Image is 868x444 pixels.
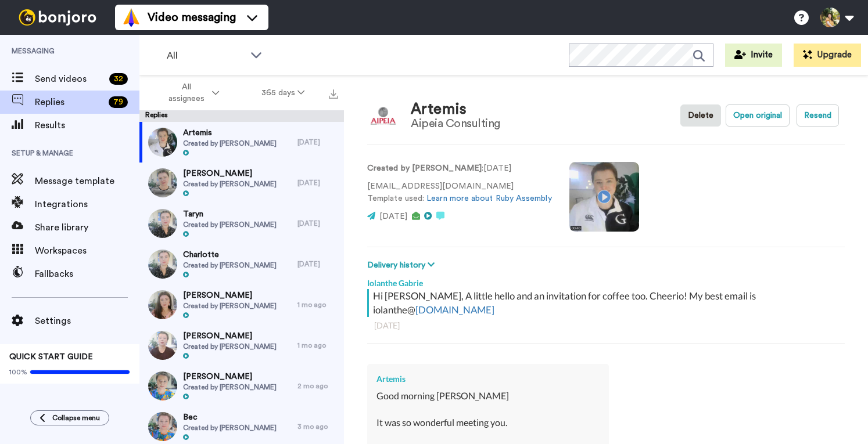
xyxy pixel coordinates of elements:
a: ArtemisCreated by [PERSON_NAME][DATE] [139,122,344,163]
span: All [167,49,245,63]
span: Created by [PERSON_NAME] [183,382,277,392]
span: Created by [PERSON_NAME] [183,342,277,351]
span: Fallbacks [35,267,139,281]
button: All assignees [142,77,241,109]
span: Send videos [35,72,105,86]
div: 1 mo ago [297,341,338,350]
button: Resend [797,104,839,127]
span: Artemis [183,127,277,139]
span: Created by [PERSON_NAME] [183,261,277,270]
div: Hi [PERSON_NAME], A little hello and an invitation for coffee too. Cheerio! My best email is iola... [373,289,842,317]
span: [PERSON_NAME] [183,371,277,382]
span: Created by [PERSON_NAME] [183,139,277,148]
div: Replies [139,110,344,122]
div: [DATE] [297,178,338,187]
span: Video messaging [148,9,236,26]
span: Bec [183,411,277,423]
button: 365 days [241,82,326,103]
div: 1 mo ago [297,300,338,309]
img: 367b0ccd-92d6-4eb6-83d8-0dd61477197b-thumb.jpg [148,290,177,319]
img: 7341e440-666c-4691-81b9-5236efa64e72-thumb.jpg [148,331,177,360]
span: Message template [35,174,139,188]
span: Replies [35,95,104,109]
button: Export all results that match these filters now. [325,84,342,102]
div: [DATE] [297,259,338,269]
div: [DATE] [297,219,338,228]
div: Artemis [411,101,500,118]
img: 4390ee82-4e61-4883-a722-3817b1e5a89d-thumb.jpg [148,168,177,197]
div: Artemis [376,373,600,385]
span: [PERSON_NAME] [183,168,277,179]
img: export.svg [329,89,338,99]
button: Invite [725,44,782,67]
span: Results [35,118,139,132]
span: 100% [9,367,27,377]
img: bj-logo-header-white.svg [14,9,101,26]
div: 32 [109,73,128,85]
div: 3 mo ago [297,422,338,431]
div: [DATE] [297,138,338,147]
a: [PERSON_NAME]Created by [PERSON_NAME]1 mo ago [139,325,344,366]
div: 2 mo ago [297,381,338,391]
span: Created by [PERSON_NAME] [183,423,277,432]
button: Collapse menu [30,410,109,425]
span: Share library [35,221,139,234]
button: Upgrade [794,44,861,67]
span: [PERSON_NAME] [183,330,277,342]
img: 7d60c7cb-460d-4fa4-86d2-c606ad83450d-thumb.jpg [148,128,177,157]
span: [PERSON_NAME] [183,290,277,301]
span: Created by [PERSON_NAME] [183,220,277,229]
img: Image of Artemis [367,100,399,132]
span: Settings [35,314,139,328]
img: 980da24c-3bd6-4571-be8f-b642741ff6b7-thumb.jpg [148,412,177,441]
div: Aipeia Consulting [411,117,500,130]
div: [DATE] [374,320,838,331]
img: 486c5f9a-b328-4415-8986-f0815e8c53d5-thumb.jpg [148,250,177,279]
img: 9687bffa-4b15-4d96-8d35-cd091e8acd69-thumb.jpg [148,371,177,400]
img: a22b2f97-a72c-4046-860b-3c99757a00f5-thumb.jpg [148,209,177,238]
a: TarynCreated by [PERSON_NAME][DATE] [139,203,344,244]
img: vm-color.svg [122,8,141,27]
strong: Created by [PERSON_NAME] [367,164,482,172]
span: Taryn [183,208,277,220]
a: [PERSON_NAME]Created by [PERSON_NAME][DATE] [139,163,344,203]
a: Learn more about Ruby Assembly [426,194,551,203]
span: Integrations [35,197,139,211]
a: CharlotteCreated by [PERSON_NAME][DATE] [139,244,344,284]
span: All assignees [163,81,210,104]
span: Workspaces [35,244,139,258]
button: Open original [726,104,790,127]
button: Delete [680,104,721,127]
span: QUICK START GUIDE [9,353,93,361]
span: Created by [PERSON_NAME] [183,179,277,189]
span: Charlotte [183,249,277,261]
a: [DOMAIN_NAME] [415,304,494,316]
button: Delivery history [367,259,438,272]
span: [DATE] [379,212,407,221]
span: Collapse menu [52,413,100,423]
div: Iolanthe Gabrie [367,272,845,289]
p: [EMAIL_ADDRESS][DOMAIN_NAME] Template used: [367,181,552,205]
p: : [DATE] [367,163,552,175]
a: [PERSON_NAME]Created by [PERSON_NAME]1 mo ago [139,284,344,325]
span: Created by [PERSON_NAME] [183,301,277,311]
div: 79 [109,96,128,108]
a: [PERSON_NAME]Created by [PERSON_NAME]2 mo ago [139,366,344,406]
